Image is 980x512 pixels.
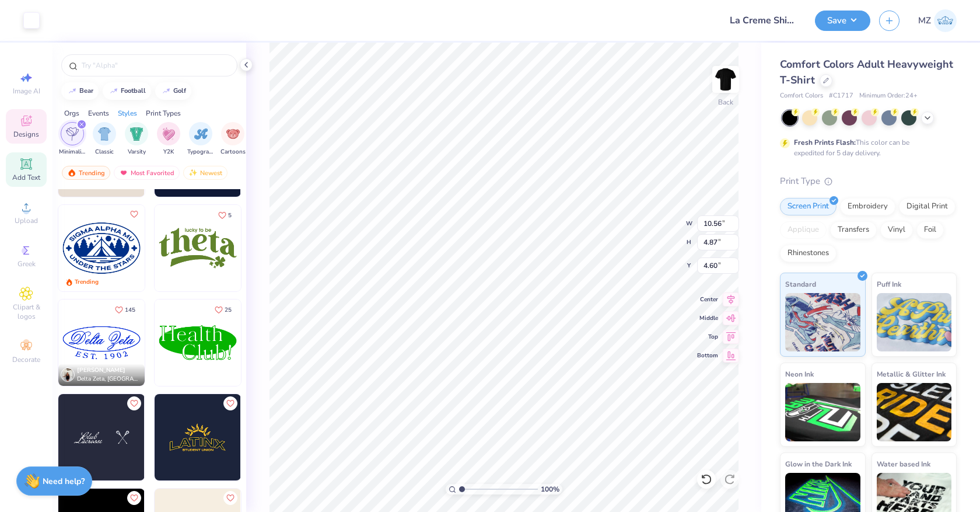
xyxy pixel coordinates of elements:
[157,122,180,156] button: filter button
[794,138,856,147] strong: Fresh Prints Flash:
[223,396,237,410] button: Like
[155,299,241,386] img: eba1cdf5-7845-4d0a-a47b-4ed70e7e2cb7
[127,491,141,505] button: Like
[61,368,75,382] img: Avatar
[934,9,957,32] img: Mia Zayas
[194,127,208,141] img: Typography Image
[79,88,93,94] div: bear
[144,205,230,291] img: aa486496-bba0-46f2-998d-8da51cc7d670
[64,108,79,119] div: Orgs
[88,108,109,119] div: Events
[785,278,816,290] span: Standard
[43,476,85,487] strong: Need help?
[877,458,930,470] span: Water based Ink
[183,166,228,180] div: Newest
[187,122,214,156] div: filter for Typography
[829,91,853,101] span: # C1717
[93,122,116,156] button: filter button
[130,127,143,141] img: Varsity Image
[780,91,823,101] span: Comfort Colors
[220,122,246,156] div: filter for Cartoons
[780,198,836,215] div: Screen Print
[918,9,957,32] a: MZ
[80,60,230,71] input: Try "Alpha"
[62,166,110,180] div: Trending
[128,148,146,156] span: Varsity
[225,307,232,313] span: 25
[59,122,86,156] div: filter for Minimalist
[226,127,240,141] img: Cartoons Image
[13,86,40,96] span: Image AI
[877,278,901,290] span: Puff Ink
[697,333,718,341] span: Top
[93,122,116,156] div: filter for Classic
[877,368,946,380] span: Metallic & Glitter Ink
[146,108,181,119] div: Print Types
[877,383,952,441] img: Metallic & Glitter Ink
[187,148,214,156] span: Typography
[815,11,870,31] button: Save
[17,259,36,269] span: Greek
[223,491,237,505] button: Like
[697,351,718,360] span: Bottom
[220,148,246,156] span: Cartoons
[187,122,214,156] button: filter button
[95,148,114,156] span: Classic
[718,97,733,107] div: Back
[12,173,40,182] span: Add Text
[780,57,953,87] span: Comfort Colors Adult Heavyweight T-Shirt
[77,375,140,384] span: Delta Zeta, [GEOGRAPHIC_DATA]
[144,394,230,480] img: 7b121f80-8374-4351-afd8-5755a85060f3
[220,122,246,156] button: filter button
[785,458,852,470] span: Glow in the Dark Ink
[916,221,944,239] div: Foil
[59,148,86,156] span: Minimalist
[59,122,86,156] button: filter button
[697,295,718,304] span: Center
[125,307,135,313] span: 145
[103,82,151,100] button: football
[162,127,175,141] img: Y2K Image
[75,278,99,287] div: Trending
[714,68,737,91] img: Back
[899,198,956,215] div: Digital Print
[173,88,186,94] div: golf
[58,205,145,291] img: 2045af33-6292-4fdb-971c-e567b8885449
[58,299,145,386] img: f26af94a-b353-4abc-b5cf-ae8d2b4c7da8
[6,302,47,321] span: Clipart & logos
[13,130,39,139] span: Designs
[119,169,128,177] img: most_fav.gif
[209,302,237,318] button: Like
[121,88,146,94] div: football
[830,221,877,239] div: Transfers
[794,137,937,158] div: This color can be expedited for 5 day delivery.
[785,383,860,441] img: Neon Ink
[720,9,806,32] input: Untitled Design
[780,175,957,188] div: Print Type
[12,355,40,364] span: Decorate
[697,314,718,322] span: Middle
[155,82,191,100] button: golf
[15,216,38,225] span: Upload
[66,127,79,141] img: Minimalist Image
[859,91,918,101] span: Minimum Order: 24 +
[155,394,241,480] img: 1fe47ef6-4f4f-4760-8048-50a282af88e0
[188,169,198,177] img: Newest.gif
[68,88,77,95] img: trend_line.gif
[110,302,141,318] button: Like
[240,299,327,386] img: f5f4dbe5-eb30-48b4-b607-f0da8428eae5
[155,205,241,291] img: eaa09fa8-4582-4763-b1b2-e9f0ee9cc974
[785,368,814,380] span: Neon Ink
[880,221,913,239] div: Vinyl
[228,213,232,218] span: 5
[785,293,860,351] img: Standard
[541,484,559,494] span: 100 %
[77,366,125,374] span: [PERSON_NAME]
[58,394,145,480] img: 1e9e6b75-91a5-4ae9-b298-7f6f1c704287
[61,82,99,100] button: bear
[98,127,111,141] img: Classic Image
[109,88,118,95] img: trend_line.gif
[780,245,836,262] div: Rhinestones
[157,122,180,156] div: filter for Y2K
[125,122,148,156] div: filter for Varsity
